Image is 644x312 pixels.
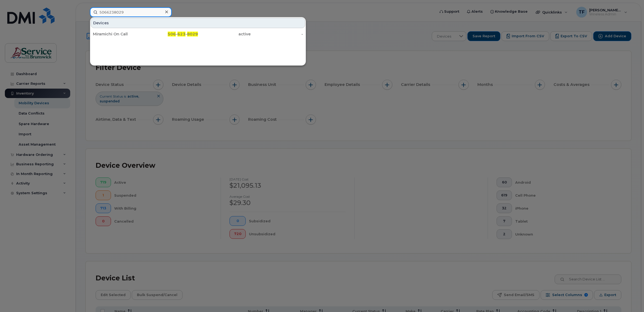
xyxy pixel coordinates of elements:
div: Devices [91,18,305,28]
div: - - [146,31,198,37]
span: 623 [177,32,186,36]
span: 8029 [187,32,198,36]
div: - [251,31,303,37]
div: Miramichi On Call [93,31,146,37]
span: 506 [168,32,176,36]
div: active [198,31,251,37]
a: Miramichi On Call506-623-8029active- [91,29,305,39]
